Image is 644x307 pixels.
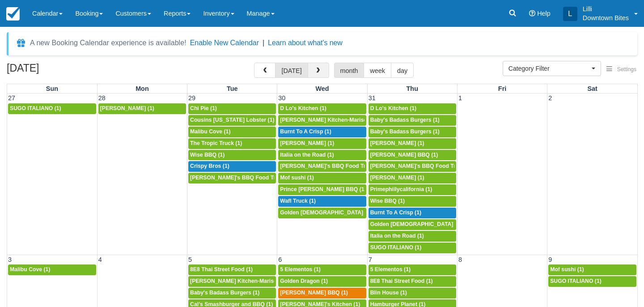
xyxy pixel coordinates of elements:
span: The Tropic Truck (1) [190,140,242,146]
a: [PERSON_NAME] (1) [369,138,456,149]
span: Chi Pie (1) [190,105,217,111]
a: SUGO ITALIANO (1) [369,243,456,253]
span: Cousins [US_STATE] Lobster (1) [190,117,275,123]
img: checkfront-main-nav-mini-logo.png [6,7,20,21]
button: Enable New Calendar [190,38,259,47]
span: 8E8 Thai Street Food (1) [190,266,253,273]
span: Baby's Badass Burgers (1) [370,117,440,123]
a: Golden [DEMOGRAPHIC_DATA] (1) [278,208,366,218]
a: 8E8 Thai Street Food (1) [188,264,276,275]
a: [PERSON_NAME]'s BBQ Food Truck (1) [278,161,366,172]
a: Baby's Badass Burgers (1) [369,127,456,137]
div: L [563,7,577,21]
a: Baby's Badass Burgers (1) [369,115,456,126]
span: [PERSON_NAME]'s BBQ Food Truck (1) [190,175,293,181]
a: SUGO ITALIANO (1) [8,103,96,114]
a: Golden Dragon (1) [278,276,366,287]
span: Settings [617,66,636,72]
span: Italia on the Road (1) [280,152,334,158]
span: [PERSON_NAME] (1) [280,140,334,146]
a: Italia on the Road (1) [369,231,456,242]
span: SUGO ITALIANO (1) [550,278,602,284]
span: SUGO ITALIANO (1) [10,105,61,111]
span: 31 [368,94,377,102]
h2: [DATE] [7,63,120,79]
span: Baby's Badass Burgers (1) [190,290,259,296]
span: Wise BBQ (1) [370,198,405,204]
a: Wise BBQ (1) [188,150,276,161]
button: month [334,63,364,78]
i: Help [529,10,535,17]
span: Prince [PERSON_NAME] BBQ (1) [280,186,366,192]
a: Burnt To A Crisp (1) [278,127,366,137]
a: [PERSON_NAME] (1) [278,138,366,149]
div: A new Booking Calendar experience is available! [30,38,186,48]
a: Prince [PERSON_NAME] BBQ (1) [278,184,366,195]
span: 4 [97,256,103,263]
span: Thu [407,85,418,92]
span: Wed [315,85,329,92]
a: [PERSON_NAME] Kitchen-Mariscos Arenita (1) [188,276,276,287]
span: Category Filter [508,64,589,73]
a: [PERSON_NAME] (1) [98,103,186,114]
p: Downtown Bites [583,13,629,22]
span: 6 [277,256,283,263]
span: 5 Elementos (1) [370,266,411,273]
span: Wise BBQ (1) [190,152,225,158]
span: D Lo's Kitchen (1) [280,105,326,111]
a: Baby's Badass Burgers (1) [188,288,276,298]
a: Wafl Truck (1) [278,196,366,207]
a: [PERSON_NAME] BBQ (1) [369,150,456,161]
a: Cousins [US_STATE] Lobster (1) [188,115,276,126]
span: [PERSON_NAME]'s BBQ Food Truck (1) [370,163,474,169]
span: [PERSON_NAME] (1) [100,105,154,111]
span: Burnt To A Crisp (1) [370,209,421,216]
a: Crispy Bros (1) [188,161,276,172]
a: Malibu Cove (1) [188,127,276,137]
span: Mof sushi (1) [280,175,314,181]
span: 30 [277,94,286,102]
span: Primephiilycalifornia (1) [370,186,432,192]
span: Help [537,10,551,17]
span: Fri [498,85,506,92]
a: Chi Pie (1) [188,103,276,114]
a: 5 Elementos (1) [278,264,366,275]
span: Sat [587,85,597,92]
a: D Lo's Kitchen (1) [369,103,456,114]
span: 5 Elementos (1) [280,266,320,273]
span: 29 [187,94,196,102]
a: Mof sushi (1) [278,173,366,183]
span: Golden Dragon (1) [280,278,328,284]
span: Malibu Cove (1) [10,266,50,273]
span: [PERSON_NAME] Kitchen-Mariscos Arenita (1) [190,278,311,284]
span: [PERSON_NAME] Kitchen-Mariscos Arenita (1) [280,117,401,123]
span: Sun [46,85,58,92]
span: Malibu Cove (1) [190,128,230,135]
span: [PERSON_NAME] (1) [370,175,424,181]
span: 5 [187,256,193,263]
a: [PERSON_NAME] Kitchen-Mariscos Arenita (1) [278,115,366,126]
span: Golden [DEMOGRAPHIC_DATA] (1) [370,221,462,227]
a: Golden [DEMOGRAPHIC_DATA] (1) [369,219,456,230]
span: | [263,39,264,47]
span: 3 [7,256,13,263]
a: Wise BBQ (1) [369,196,456,207]
span: Blin House (1) [370,290,407,296]
a: The Tropic Truck (1) [188,138,276,149]
span: D Lo's Kitchen (1) [370,105,417,111]
span: Mof sushi (1) [550,266,584,273]
a: [PERSON_NAME]'s BBQ Food Truck (1) [369,161,456,172]
span: 7 [368,256,373,263]
span: Burnt To A Crisp (1) [280,128,331,135]
span: Wafl Truck (1) [280,198,316,204]
span: [PERSON_NAME]'s BBQ Food Truck (1) [280,163,383,169]
a: Italia on the Road (1) [278,150,366,161]
button: Settings [601,63,642,76]
span: 9 [547,256,553,263]
a: Primephiilycalifornia (1) [369,184,456,195]
span: Golden [DEMOGRAPHIC_DATA] (1) [280,209,371,216]
span: 1 [458,94,463,102]
a: Burnt To A Crisp (1) [369,208,456,218]
a: 5 Elementos (1) [369,264,456,275]
a: 8E8 Thai Street Food (1) [369,276,456,287]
